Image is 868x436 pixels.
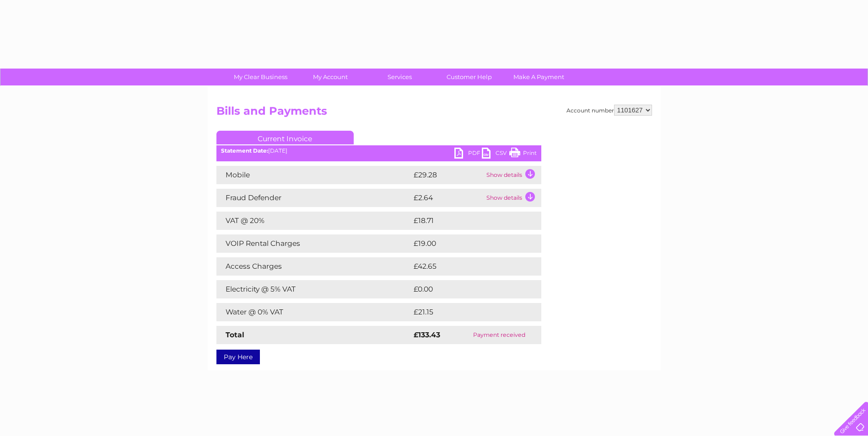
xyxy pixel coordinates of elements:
[216,257,411,276] td: Access Charges
[411,257,523,276] td: £42.65
[411,280,520,298] td: £0.00
[484,189,541,207] td: Show details
[454,148,482,161] a: PDF
[216,105,652,122] h2: Bills and Payments
[216,212,411,230] td: VAT @ 20%
[216,189,411,207] td: Fraud Defender
[292,69,368,85] a: My Account
[411,303,521,321] td: £21.15
[501,69,577,85] a: Make A Payment
[216,166,411,184] td: Mobile
[223,69,298,85] a: My Clear Business
[566,105,652,116] div: Account number
[411,234,523,253] td: £19.00
[216,350,260,364] a: Pay Here
[411,189,484,207] td: £2.64
[216,280,411,298] td: Electricity @ 5% VAT
[414,330,440,339] strong: £133.43
[221,147,268,154] b: Statement Date:
[411,212,521,230] td: £18.71
[411,166,484,184] td: £29.28
[362,69,437,85] a: Services
[216,303,411,321] td: Water @ 0% VAT
[216,148,541,154] div: [DATE]
[216,234,411,253] td: VOIP Rental Charges
[482,148,509,161] a: CSV
[216,131,354,144] a: Current Invoice
[431,69,507,85] a: Customer Help
[509,148,537,161] a: Print
[226,330,244,339] strong: Total
[457,326,541,344] td: Payment received
[484,166,541,184] td: Show details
